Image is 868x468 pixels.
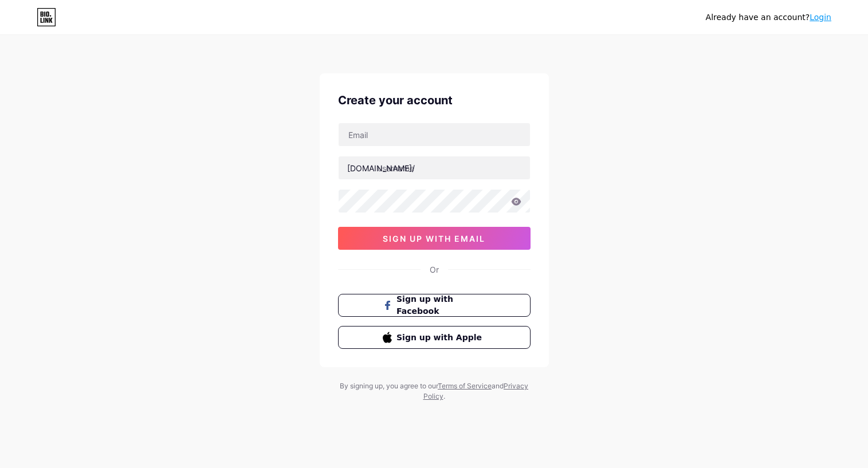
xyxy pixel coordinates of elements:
[396,293,485,317] span: Sign up with Facebook
[339,123,530,146] input: Email
[810,13,831,22] a: Login
[338,92,531,109] div: Create your account
[338,326,531,349] button: Sign up with Apple
[338,227,531,250] button: sign up with email
[383,234,485,243] span: sign up with email
[430,264,439,276] div: Or
[347,162,415,174] div: [DOMAIN_NAME]/
[338,294,531,317] button: Sign up with Facebook
[339,156,530,179] input: username
[396,332,485,344] span: Sign up with Apple
[337,381,532,402] div: By signing up, you agree to our and .
[438,382,492,390] a: Terms of Service
[706,11,831,23] div: Already have an account?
